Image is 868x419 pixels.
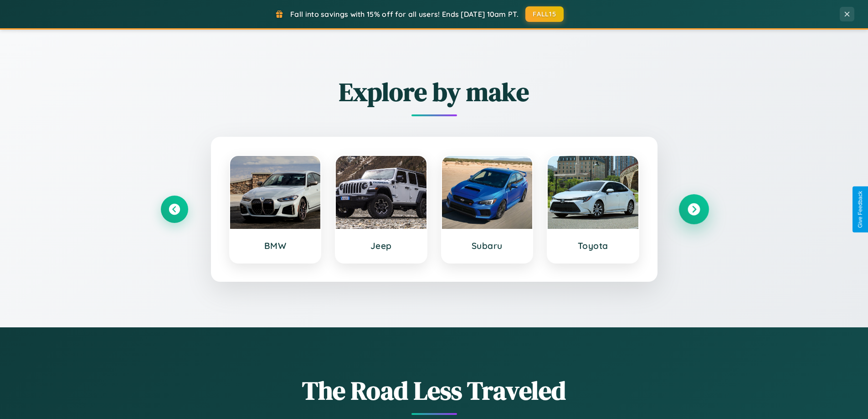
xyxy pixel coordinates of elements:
[345,240,417,251] h3: Jeep
[290,10,519,19] span: Fall into savings with 15% off for all users! Ends [DATE] 10am PT.
[525,6,564,22] button: FALL15
[857,191,863,228] div: Give Feedback
[161,373,708,408] h1: The Road Less Traveled
[161,74,708,109] h2: Explore by make
[557,240,629,251] h3: Toyota
[239,240,312,251] h3: BMW
[451,240,524,251] h3: Subaru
